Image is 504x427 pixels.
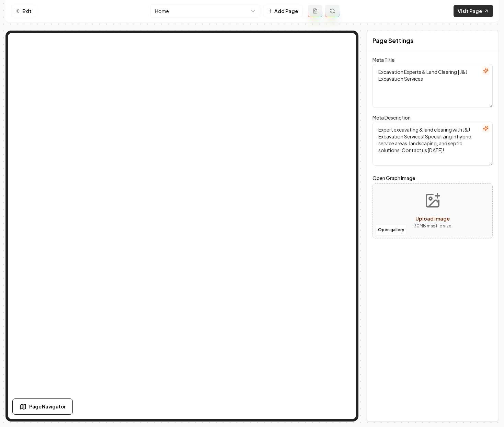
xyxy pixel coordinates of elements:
[376,224,406,235] button: Open gallery
[12,398,73,415] button: Page Navigator
[325,5,340,17] button: Regenerate page
[414,223,451,229] p: 30 MB max file size
[263,5,302,17] button: Add Page
[373,36,413,45] h2: Page Settings
[373,57,394,63] label: Meta Title
[29,403,66,410] span: Page Navigator
[415,215,450,222] span: Upload image
[373,114,411,121] label: Meta Description
[373,174,493,182] label: Open Graph Image
[454,5,493,17] a: Visit Page
[11,5,36,17] a: Exit
[308,5,322,17] button: Add admin page prompt
[408,187,457,235] button: Upload image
